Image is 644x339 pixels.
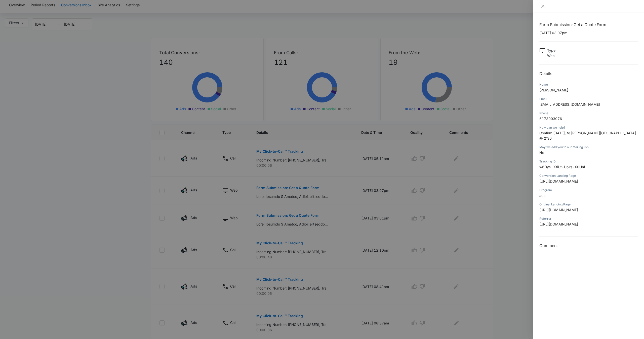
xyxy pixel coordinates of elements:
[539,111,638,116] div: Phone
[541,4,545,8] span: close
[539,102,600,106] span: [EMAIL_ADDRESS][DOMAIN_NAME]
[547,48,556,53] p: Type :
[539,82,638,87] div: Name
[539,208,578,212] span: [URL][DOMAIN_NAME]
[539,150,544,155] span: No
[539,243,638,249] h3: Comment
[539,188,638,192] div: Program
[539,159,638,164] div: Tracking ID
[539,202,638,207] div: Original Landing Page
[539,179,578,183] span: [URL][DOMAIN_NAME]
[539,71,638,77] h2: Details
[539,97,638,101] div: Email
[539,222,578,226] span: [URL][DOMAIN_NAME]
[539,88,568,92] span: [PERSON_NAME]
[539,145,638,149] div: May we add you to our mailing list?
[539,30,638,35] p: [DATE] 03:07pm
[539,193,545,198] span: ads
[539,22,638,28] h1: Form Submission: Get a Quote Form
[539,125,638,130] div: How can we help?
[539,174,638,178] div: Conversion Landing Page
[539,165,585,169] span: w6DyS-XtiUt-Uolrs-X0Unf
[539,117,562,121] span: 6173903076
[539,4,546,9] button: Close
[547,53,556,58] p: Web
[539,131,636,140] span: Confirm [DATE], to [PERSON_NAME][GEOGRAPHIC_DATA] @ 2:30
[539,216,638,221] div: Referrer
